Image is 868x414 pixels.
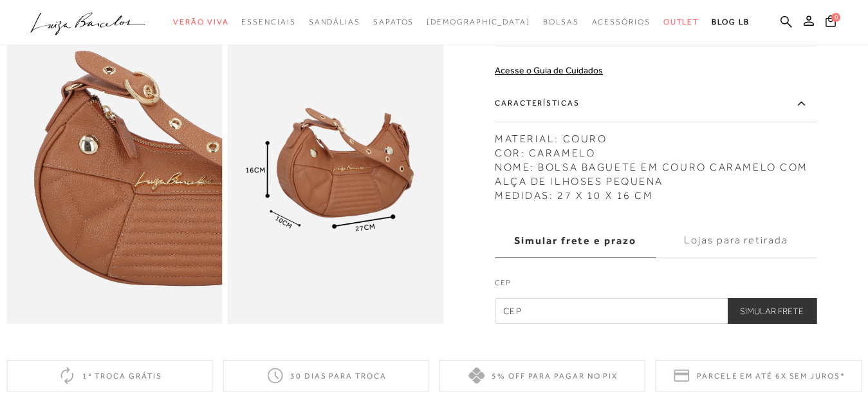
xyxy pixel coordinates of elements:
[173,10,228,34] a: categoryNavScreenReaderText
[495,85,817,122] label: Características
[495,298,817,324] input: CEP
[712,10,749,34] a: BLOG LB
[223,360,429,391] div: 30 dias para troca
[427,10,530,34] a: noSubCategoriesText
[656,360,862,391] div: Parcele em até 6x sem juros*
[309,17,360,26] span: Sandálias
[592,10,651,34] a: categoryNavScreenReaderText
[663,10,699,34] a: categoryNavScreenReaderText
[241,10,295,34] a: categoryNavScreenReaderText
[427,17,530,26] span: [DEMOGRAPHIC_DATA]
[663,17,699,26] span: Outlet
[309,10,360,34] a: categoryNavScreenReaderText
[373,10,414,34] a: categoryNavScreenReaderText
[495,65,603,75] a: Acesse o Guia de Cuidados
[439,360,645,391] div: 5% off para pagar no PIX
[373,17,414,26] span: Sapatos
[173,17,228,26] span: Verão Viva
[712,17,749,26] span: BLOG LB
[831,13,840,22] span: 0
[656,223,817,258] label: Lojas para retirada
[6,360,212,391] div: 1ª troca grátis
[241,17,295,26] span: Essenciais
[822,14,840,32] button: 0
[495,277,817,295] label: CEP
[592,17,651,26] span: Acessórios
[543,10,579,34] a: categoryNavScreenReaderText
[543,17,579,26] span: Bolsas
[495,223,656,258] label: Simular frete e prazo
[727,298,817,324] button: Simular Frete
[495,126,817,203] div: MATERIAL: COURO COR: CARAMELO NOME: BOLSA BAGUETE EM COURO CARAMELO COM ALÇA DE ILHOSES PEQUENA M...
